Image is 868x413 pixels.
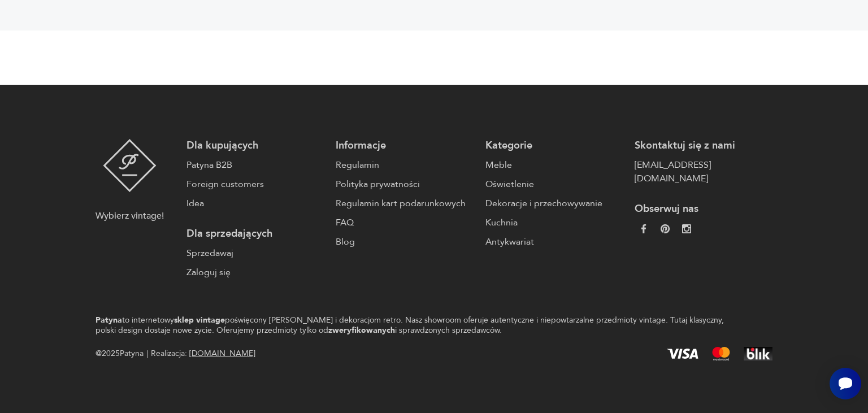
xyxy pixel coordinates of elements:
strong: Patyna [96,315,122,325]
a: FAQ [336,216,474,229]
a: Kuchnia [485,216,623,229]
img: Mastercard [712,347,730,360]
iframe: Smartsupp widget button [830,368,861,399]
div: | [146,347,148,360]
p: to internetowy poświęcony [PERSON_NAME] i dekoracjom retro. Nasz showroom oferuje autentyczne i n... [96,315,733,336]
a: [EMAIL_ADDRESS][DOMAIN_NAME] [635,158,772,185]
a: Zaloguj się [186,266,324,279]
p: Wybierz vintage! [96,209,164,223]
a: Foreign customers [186,177,324,191]
span: @ 2025 Patyna [96,347,144,360]
a: [DOMAIN_NAME] [189,348,255,359]
strong: zweryfikowanych [328,325,395,336]
img: 37d27d81a828e637adc9f9cb2e3d3a8a.webp [661,224,670,233]
p: Dla kupujących [186,139,324,153]
a: Sprzedawaj [186,246,324,260]
a: Meble [485,158,623,172]
a: Idea [186,197,324,210]
img: da9060093f698e4c3cedc1453eec5031.webp [639,224,648,233]
a: Regulamin kart podarunkowych [336,197,474,210]
img: c2fd9cf7f39615d9d6839a72ae8e59e5.webp [682,224,691,233]
a: Antykwariat [485,235,623,249]
img: Visa [667,349,698,359]
p: Informacje [336,139,474,153]
a: Blog [336,235,474,249]
a: Dekoracje i przechowywanie [485,197,623,210]
p: Kategorie [485,139,623,153]
a: Polityka prywatności [336,177,474,191]
span: Realizacja: [151,347,255,360]
img: BLIK [744,347,772,360]
a: Oświetlenie [485,177,623,191]
img: Patyna - sklep z meblami i dekoracjami vintage [103,139,157,192]
a: Patyna B2B [186,158,324,172]
p: Obserwuj nas [635,202,772,216]
strong: sklep vintage [174,315,225,325]
p: Skontaktuj się z nami [635,139,772,153]
p: Dla sprzedających [186,227,324,241]
a: Regulamin [336,158,474,172]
